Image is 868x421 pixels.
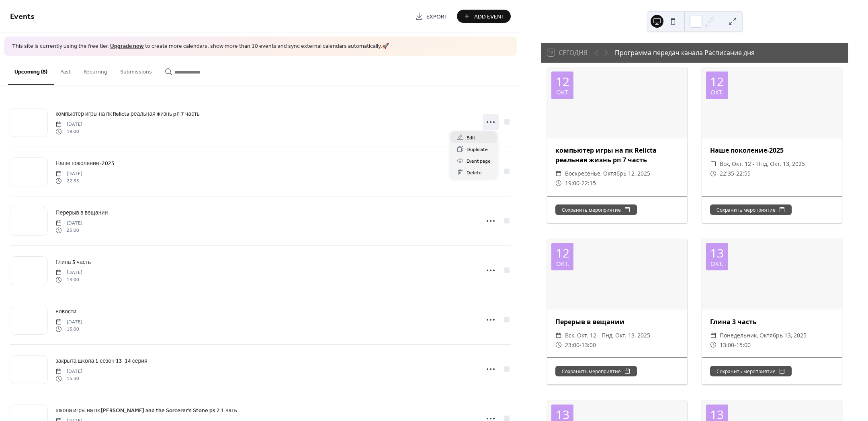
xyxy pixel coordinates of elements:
[467,169,482,177] span: Delete
[736,340,751,350] span: 15:00
[55,258,91,267] a: Глина 3 часть
[555,204,637,215] button: Сохранить мероприятие
[734,169,736,178] span: -
[557,409,569,421] div: 13
[556,261,569,267] div: окт.
[720,169,734,178] span: 22:35
[720,159,805,169] span: вск, окт. 12 - пнд, окт. 13, 2025
[702,317,842,327] div: Глина 3 часть
[710,204,792,215] button: Сохранить мероприятие
[581,340,596,350] span: 13:00
[467,145,488,154] span: Duplicate
[720,340,734,350] span: 13:00
[54,56,77,84] button: Past
[736,169,751,178] span: 22:55
[55,219,82,227] span: [DATE]
[557,76,569,88] div: 12
[55,406,237,415] a: школа игры на пк [PERSON_NAME] and the Sorcerer's Stone ps 2 1 чать
[409,10,454,23] a: Export
[711,409,723,421] div: 13
[55,318,82,325] span: [DATE]
[77,56,114,84] button: Recurring
[555,340,562,350] div: ​
[12,43,389,51] span: This site is currently using the free tier. to create more calendars, show more than 10 events an...
[55,208,108,217] a: Перерыв в вещании
[555,178,562,188] div: ​
[55,276,82,284] span: 13:00
[579,178,581,188] span: -
[555,331,562,340] div: ​
[457,10,511,23] button: Add Event
[710,366,792,376] button: Сохранить мероприятие
[55,368,82,375] span: [DATE]
[557,247,569,259] div: 12
[710,340,717,350] div: ​
[55,121,82,128] span: [DATE]
[55,159,114,168] a: Наше поколение-2025
[114,56,158,84] button: Submissions
[579,340,581,350] span: -
[55,258,91,266] span: Глина 3 часть
[555,169,562,178] div: ​
[710,261,723,267] div: окт.
[55,170,82,177] span: [DATE]
[711,247,723,259] div: 13
[55,159,114,168] span: Наше поколение-2025
[547,317,687,327] div: Перерыв в вещании
[710,159,717,169] div: ​
[467,157,491,166] span: Event page
[55,227,82,234] span: 23:00
[110,41,144,52] a: Upgrade now
[55,269,82,276] span: [DATE]
[734,340,736,350] span: -
[474,12,505,21] span: Add Event
[565,178,579,188] span: 19:00
[615,48,733,57] div: Программа передач канала Расписание дня
[55,128,82,135] span: 19:00
[55,178,82,185] span: 22:35
[55,307,76,316] a: новости
[55,406,237,415] span: школа игры на пк [PERSON_NAME] and the Sorcerer's Stone ps 2 1 чать
[55,326,82,333] span: 15:00
[710,169,717,178] div: ​
[565,331,650,340] span: вск, окт. 12 - пнд, окт. 13, 2025
[55,357,147,365] span: закрыта школа 1 сезон 13-14 серия
[720,331,807,340] span: понедельник, октябрь 13, 2025
[8,56,54,85] button: Upcoming (8)
[702,145,842,155] div: Наше поколение-2025
[55,356,147,366] a: закрыта школа 1 сезон 13-14 серия
[555,366,637,376] button: Сохранить мероприятие
[565,340,579,350] span: 23:00
[581,178,596,188] span: 22:15
[55,109,200,119] a: компьютер игры на пк Relicta реальная жизнь pп 7 часть
[565,169,650,178] span: воскресенье, октябрь 12, 2025
[547,145,687,165] div: компьютер игры на пк Relicta реальная жизнь pп 7 часть
[710,89,723,95] div: окт.
[467,134,475,142] span: Edit
[556,89,569,95] div: окт.
[426,12,448,21] span: Export
[10,9,35,25] span: Events
[710,331,717,340] div: ​
[55,375,82,382] span: 15:30
[711,76,723,88] div: 12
